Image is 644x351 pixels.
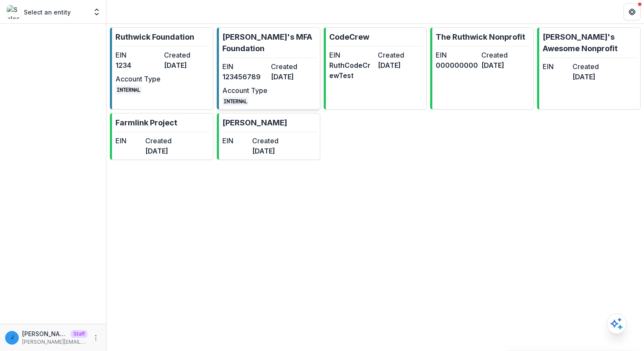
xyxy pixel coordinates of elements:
button: Open AI Assistant [607,313,627,334]
a: [PERSON_NAME]'s Awesome NonprofitEINCreated[DATE] [537,27,641,110]
dt: EIN [329,50,374,60]
p: [PERSON_NAME][EMAIL_ADDRESS][DOMAIN_NAME] [22,329,67,338]
code: INTERNAL [115,85,142,94]
dd: [DATE] [572,72,599,82]
p: Farmlink Project [115,117,177,128]
button: Open entity switcher [91,3,103,20]
dt: Created [145,136,172,146]
dt: EIN [115,50,161,60]
a: [PERSON_NAME]EINCreated[DATE] [217,113,320,160]
dt: Created [252,136,279,146]
p: [PERSON_NAME][EMAIL_ADDRESS][DOMAIN_NAME] [22,338,87,346]
p: [PERSON_NAME]'s MFA Foundation [222,31,316,54]
dt: Created [481,50,523,60]
p: Ruthwick Foundation [115,31,194,43]
dd: [DATE] [252,146,279,156]
p: [PERSON_NAME]'s Awesome Nonprofit [543,31,637,54]
dd: 1234 [115,60,161,70]
dt: Created [378,50,423,60]
a: The Ruthwick NonprofitEIN000000000Created[DATE] [430,27,534,110]
a: Farmlink ProjectEINCreated[DATE] [110,113,213,160]
dt: Account Type [222,85,267,96]
dd: [DATE] [481,60,523,70]
a: Ruthwick FoundationEIN1234Created[DATE]Account TypeINTERNAL [110,27,213,110]
dt: EIN [222,61,267,72]
dd: [DATE] [164,60,209,70]
dd: [DATE] [271,72,316,82]
dd: RuthCodeCrewTest [329,60,374,81]
button: More [91,333,101,343]
dt: Created [572,61,599,72]
div: jonah@trytemelio.com [11,335,14,340]
dd: 123456789 [222,72,267,82]
p: Select an entity [24,8,71,17]
button: Get Help [624,3,641,20]
a: CodeCrewEINRuthCodeCrewTestCreated[DATE] [324,27,427,110]
dt: EIN [222,136,249,146]
a: [PERSON_NAME]'s MFA FoundationEIN123456789Created[DATE]Account TypeINTERNAL [217,27,320,110]
dd: 000000000 [436,60,478,70]
dt: EIN [436,50,478,60]
dd: [DATE] [378,60,423,70]
p: The Ruthwick Nonprofit [436,31,525,43]
p: CodeCrew [329,31,369,43]
p: Staff [71,330,87,338]
code: INTERNAL [222,97,249,106]
p: [PERSON_NAME] [222,117,287,128]
dt: EIN [115,136,142,146]
dt: Created [164,50,209,60]
dd: [DATE] [145,146,172,156]
dt: Account Type [115,74,161,84]
img: Select an entity [7,5,20,19]
dt: EIN [543,61,569,72]
dt: Created [271,61,316,72]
